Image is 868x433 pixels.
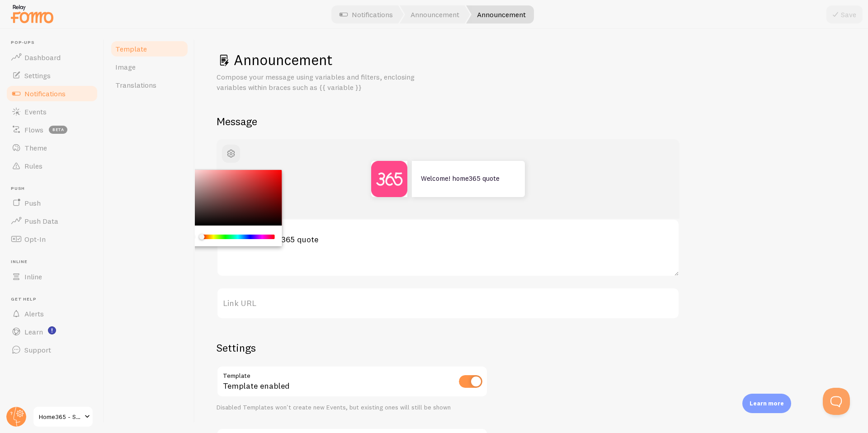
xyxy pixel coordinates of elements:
span: Dashboard [24,53,61,62]
span: Rules [24,161,42,170]
div: Template enabled [217,366,488,399]
img: fomo-relay-logo-orange.svg [9,2,55,25]
a: Notifications [5,85,99,103]
svg: <p>Watch New Feature Tutorials!</p> [48,326,56,334]
div: Learn more [742,394,791,413]
span: Events [24,107,47,116]
div: Chrome color picker [180,170,282,247]
div: Disabled Templates won't create new Events, but existing ones will still be shown [217,404,488,412]
span: Notifications [24,89,66,98]
span: Inline [24,272,42,281]
img: Fomo [371,161,407,197]
span: Push Data [24,216,58,226]
a: Push [5,194,99,212]
span: Support [24,345,51,354]
a: Home365 - STG [33,406,94,428]
span: Template [115,44,147,53]
span: Translations [115,80,156,89]
a: Support [5,341,99,359]
label: Link URL [217,287,679,319]
span: Push [11,186,99,192]
span: Image [115,62,136,71]
a: Flows beta [5,121,99,139]
a: Settings [5,66,99,85]
a: Theme [5,139,99,157]
a: Push Data [5,212,99,230]
span: Home365 - STG [39,411,82,422]
h1: Announcement [217,51,846,69]
span: Flows [24,125,43,134]
span: Alerts [24,309,44,318]
iframe: Help Scout Beacon - Open [823,388,850,415]
span: Learn [24,327,43,336]
a: Learn [5,323,99,341]
a: Events [5,103,99,121]
a: Image [110,58,189,76]
h2: Message [217,114,846,128]
span: Push [24,198,41,207]
a: Inline [5,268,99,286]
span: Opt-In [24,235,46,244]
label: Notification Message [217,219,679,234]
span: Get Help [11,297,99,302]
a: Dashboard [5,48,99,66]
p: Compose your message using variables and filters, enclosing variables within braces such as {{ va... [217,72,434,93]
span: Settings [24,71,51,80]
a: Alerts [5,305,99,323]
a: Rules [5,157,99,175]
span: Pop-ups [11,40,99,46]
a: Opt-In [5,230,99,248]
a: Translations [110,76,189,94]
span: Inline [11,259,99,265]
p: Learn more [750,399,784,408]
h2: Settings [217,341,488,355]
p: Welcome! home365 quote [421,175,516,183]
a: Template [110,40,189,58]
span: Theme [24,143,47,152]
span: beta [49,126,67,134]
